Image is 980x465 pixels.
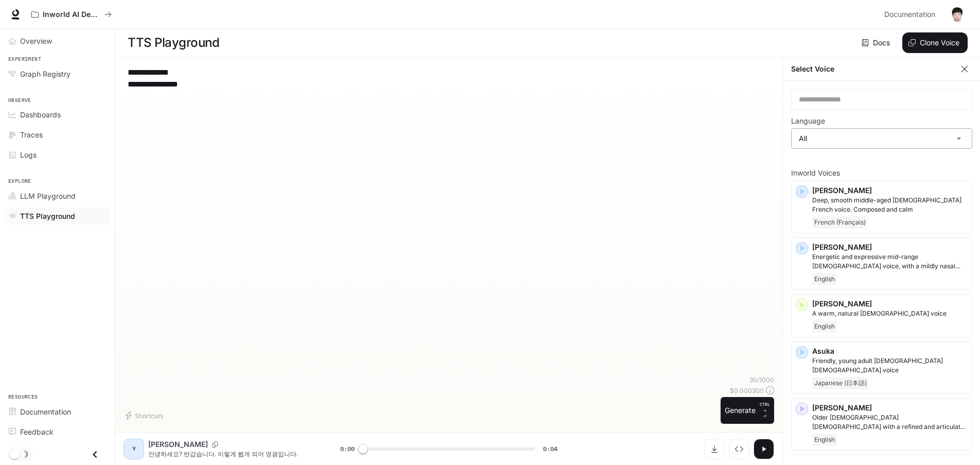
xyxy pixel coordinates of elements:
span: 0:00 [340,444,355,454]
div: Y [126,441,142,457]
p: 30 / 1000 [749,375,774,384]
button: Copy Voice ID [208,441,222,447]
p: [PERSON_NAME] [812,185,968,196]
button: All workspaces [27,4,116,25]
a: Overview [4,32,111,50]
p: Energetic and expressive mid-range male voice, with a mildly nasal quality [812,252,968,271]
a: Documentation [4,403,111,421]
span: Dark mode toggle [9,448,20,459]
span: Logs [20,149,37,160]
span: English [812,273,837,285]
span: 0:04 [543,444,557,454]
div: All [792,129,972,148]
button: Download audio [704,439,725,459]
a: Documentation [880,4,943,25]
span: French (Français) [812,216,868,229]
button: Clone Voice [902,32,968,53]
a: Feedback [4,423,111,441]
span: Documentation [20,406,71,417]
button: Close drawer [83,444,107,465]
p: Inworld AI Demos [43,10,100,19]
p: ⏎ [760,401,770,420]
button: User avatar [947,4,968,25]
a: LLM Playground [4,187,111,205]
span: Traces [20,129,43,140]
p: [PERSON_NAME] [148,439,208,450]
p: A warm, natural female voice [812,309,968,318]
a: TTS Playground [4,207,111,225]
span: Graph Registry [20,68,71,79]
span: English [812,320,837,333]
p: Deep, smooth middle-aged male French voice. Composed and calm [812,196,968,214]
span: Feedback [20,426,54,437]
button: Inspect [729,439,749,459]
button: GenerateCTRL +⏎ [721,397,774,424]
span: Documentation [884,8,935,21]
p: CTRL + [760,401,770,414]
button: Shortcuts [124,407,167,424]
a: Traces [4,126,111,144]
a: Logs [4,146,111,164]
span: TTS Playground [20,211,75,221]
p: [PERSON_NAME] [812,299,968,309]
p: Language [791,117,825,125]
p: [PERSON_NAME] [812,403,968,413]
p: 안녕하세요? 반갑습니다. 이렇게 뵙게 되어 영광입니다. [148,450,316,458]
p: $ 0.000300 [730,386,764,395]
a: Graph Registry [4,65,111,83]
img: User avatar [950,7,965,22]
span: Overview [20,36,52,46]
span: Dashboards [20,109,61,120]
span: LLM Playground [20,191,76,201]
p: Asuka [812,346,968,356]
p: Older British male with a refined and articulate voice [812,413,968,432]
a: Docs [860,32,894,53]
p: [PERSON_NAME] [812,242,968,252]
h1: TTS Playground [128,32,219,53]
span: English [812,434,837,446]
a: Dashboards [4,106,111,124]
span: Japanese (日本語) [812,377,869,389]
p: Friendly, young adult Japanese female voice [812,356,968,375]
p: Inworld Voices [791,169,972,177]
